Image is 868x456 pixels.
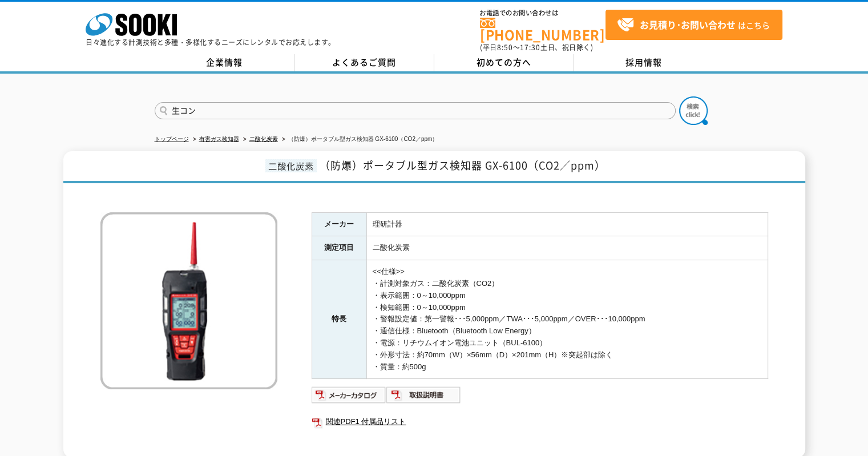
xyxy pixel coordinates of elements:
a: 関連PDF1 付属品リスト [312,414,768,429]
img: メーカーカタログ [312,386,386,404]
a: [PHONE_NUMBER] [480,18,605,41]
p: 日々進化する計測技術と多種・多様化するニーズにレンタルでお応えします。 [86,39,336,46]
a: 二酸化炭素 [249,136,278,142]
a: 採用情報 [574,54,714,71]
span: お電話でのお問い合わせは [480,10,605,17]
input: 商品名、型式、NETIS番号を入力してください [155,102,676,119]
img: （防爆）ポータブル型ガス検知器 GX-6100（CO2／ppm） [100,212,277,389]
td: 理研計器 [366,212,768,236]
a: 取扱説明書 [386,394,461,402]
a: 企業情報 [155,54,294,71]
span: 17:30 [520,42,540,53]
td: <<仕様>> ・計測対象ガス：二酸化炭素（CO2） ・表示範囲：0～10,000ppm ・検知範囲：0～10,000ppm ・警報設定値：第一警報･･･5,000ppm／TWA･･･5,000p... [366,260,768,379]
a: よくあるご質問 [294,54,434,71]
img: 取扱説明書 [386,386,461,404]
a: メーカーカタログ [312,394,386,402]
strong: お見積り･お問い合わせ [640,18,736,31]
span: （防爆）ポータブル型ガス検知器 GX-6100（CO2／ppm） [320,158,605,173]
li: （防爆）ポータブル型ガス検知器 GX-6100（CO2／ppm） [280,134,438,146]
span: 初めての方へ [477,56,531,68]
span: 8:50 [497,42,513,53]
th: 測定項目 [312,236,366,260]
td: 二酸化炭素 [366,236,768,260]
th: 特長 [312,260,366,379]
span: (平日 ～ 土日、祝日除く) [480,42,593,53]
img: btn_search.png [679,96,708,125]
a: 初めての方へ [434,54,574,71]
th: メーカー [312,212,366,236]
span: 二酸化炭素 [265,159,317,172]
span: はこちら [617,17,770,34]
a: 有害ガス検知器 [199,136,239,142]
a: トップページ [155,136,189,142]
a: お見積り･お問い合わせはこちら [605,10,782,40]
